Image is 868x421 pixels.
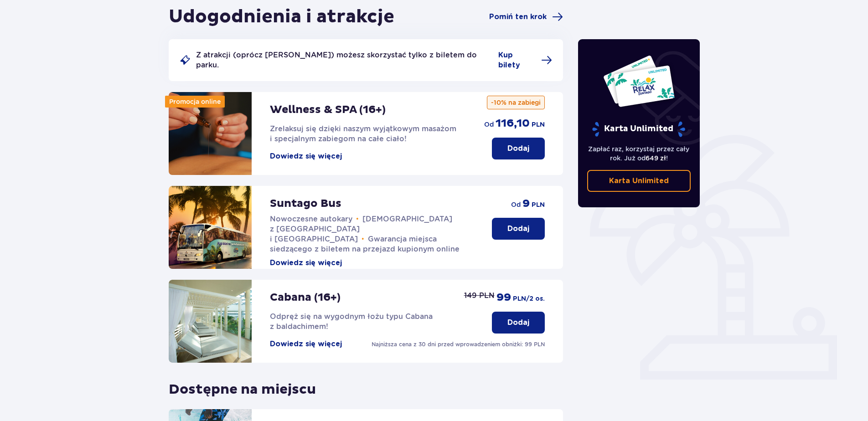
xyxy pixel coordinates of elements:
[532,200,545,210] p: PLN
[270,258,342,268] button: Dowiedz się więcej
[165,96,225,108] div: Promocja online
[270,291,341,304] p: Cabana (16+)
[270,215,452,243] span: [DEMOGRAPHIC_DATA] z [GEOGRAPHIC_DATA] i [GEOGRAPHIC_DATA]
[498,50,536,70] span: Kup bilety
[169,280,252,363] img: attraction
[270,103,386,117] p: Wellness & SPA (16+)
[507,318,529,328] p: Dodaj
[496,291,511,304] p: 99
[507,224,529,234] p: Dodaj
[609,176,669,186] p: Karta Unlimited
[169,92,252,175] img: attraction
[487,96,545,109] p: -10% na zabiegi
[169,186,252,269] img: attraction
[169,374,316,398] p: Dostępne na miejscu
[270,124,456,143] span: Zrelaksuj się dzięki naszym wyjątkowym masażom i specjalnym zabiegom na całe ciało!
[270,151,342,161] button: Dowiedz się więcej
[587,170,691,192] a: Karta Unlimited
[270,339,342,349] button: Dowiedz się więcej
[513,294,545,303] p: PLN /2 os.
[591,121,686,137] p: Karta Unlimited
[372,340,545,349] p: Najniższa cena z 30 dni przed wprowadzeniem obniżki: 99 PLN
[646,154,666,162] span: 649 zł
[492,138,545,159] button: Dodaj
[496,117,530,130] p: 116,10
[270,197,341,210] p: Suntago Bus
[492,312,545,334] button: Dodaj
[362,235,364,244] span: •
[270,215,352,223] span: Nowoczesne autokary
[492,218,545,240] button: Dodaj
[356,215,359,224] span: •
[507,144,529,154] p: Dodaj
[196,50,493,70] p: Z atrakcji (oprócz [PERSON_NAME]) możesz skorzystać tylko z biletem do parku.
[522,197,530,210] p: 9
[498,50,552,70] a: Kup bilety
[587,144,691,163] p: Zapłać raz, korzystaj przez cały rok. Już od !
[511,200,521,209] p: od
[464,291,495,301] p: 149 PLN
[489,12,547,22] span: Pomiń ten krok
[489,11,563,22] a: Pomiń ten krok
[169,5,394,28] h1: Udogodnienia i atrakcje
[270,312,433,331] span: Odpręż się na wygodnym łożu typu Cabana z baldachimem!
[532,120,545,129] p: PLN
[484,120,494,129] p: od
